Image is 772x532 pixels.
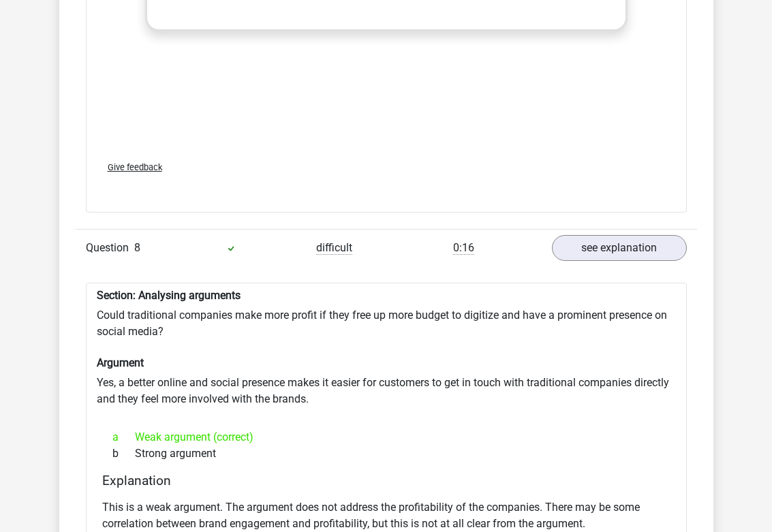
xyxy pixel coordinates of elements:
[134,241,140,254] span: 8
[102,429,670,445] div: Weak argument (correct)
[453,241,474,255] span: 0:16
[102,499,670,532] p: This is a weak argument. The argument does not address the profitability of the companies. There ...
[97,289,676,302] h6: Section: Analysing arguments
[102,445,670,462] div: Strong argument
[102,473,670,488] h4: Explanation
[112,445,135,462] span: b
[316,241,352,255] span: difficult
[86,240,134,256] span: Question
[552,235,687,261] a: see explanation
[97,356,676,369] h6: Argument
[112,429,135,445] span: a
[108,162,162,172] span: Give feedback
